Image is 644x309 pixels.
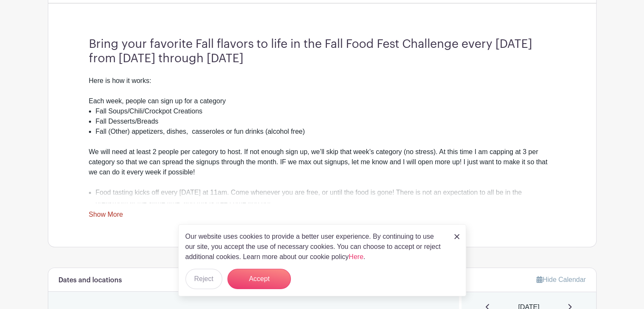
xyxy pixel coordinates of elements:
[89,76,556,86] div: Here is how it works:
[89,96,556,106] div: Each week, people can sign up for a category
[89,37,556,66] h3: Bring your favorite Fall flavors to life in the Fall Food Fest Challenge every [DATE] from [DATE]...
[58,276,122,284] h6: Dates and locations
[454,234,459,239] img: close_button-5f87c8562297e5c2d7936805f587ecaba9071eb48480494691a3f1689db116b3.svg
[96,188,556,208] li: Food tasting kicks off every [DATE] at 11am. Come whenever you are free, or until the food is gon...
[96,116,556,127] li: Fall Desserts/Breads
[349,253,364,260] a: Here
[227,269,291,289] button: Accept
[89,147,556,177] div: We will need at least 2 people per category to host. If not enough sign up, we’ll skip that week’...
[536,276,586,283] a: Hide Calendar
[96,127,556,137] li: Fall (Other) appetizers, dishes, casseroles or fun drinks (alcohol free)
[89,211,123,221] a: Show More
[185,232,445,262] p: Our website uses cookies to provide a better user experience. By continuing to use our site, you ...
[185,269,222,289] button: Reject
[96,106,556,116] li: Fall Soups/Chili/Crockpot Creations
